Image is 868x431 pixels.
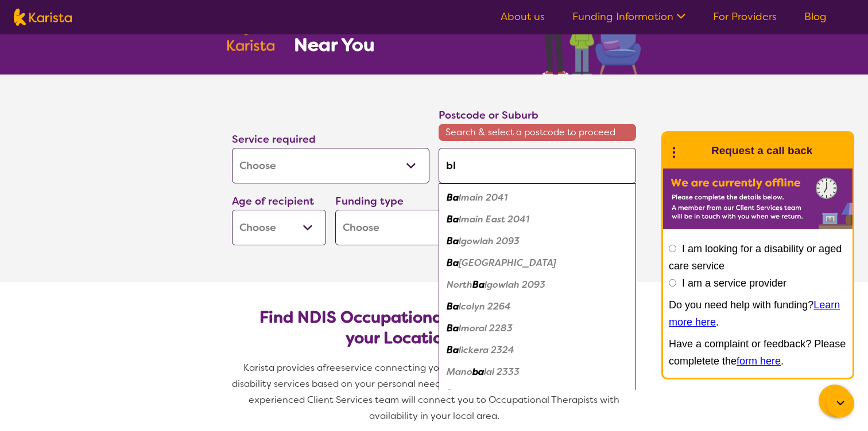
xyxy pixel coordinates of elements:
em: lmain East 2041 [459,213,529,225]
div: Balmain 2041 [444,187,630,209]
em: lmoral 2283 [459,322,513,334]
img: Karista logo [14,9,72,26]
div: Manobalai 2333 [444,361,630,383]
em: Mano [447,366,472,378]
em: Ba [447,344,459,356]
label: Service required [232,132,316,146]
span: service connecting you with Occupational Therapists and other disability services based on your p... [232,362,638,422]
h1: Request a call back [711,142,812,159]
div: North Balgowlah 2093 [444,274,630,296]
label: I am a service provider [682,277,786,289]
img: Karista [681,139,704,162]
span: Search & select a postcode to proceed [439,124,636,141]
em: lai 2333 [484,366,520,378]
em: Ba [447,322,459,334]
div: Balgowlah 2093 [444,230,630,252]
em: lgowlah 2093 [485,279,545,291]
input: Type [439,148,636,183]
div: Balickera 2324 [444,339,630,361]
p: Do you need help with funding? . [669,296,847,331]
p: Have a complaint or feedback? Please completete the . [669,335,847,370]
div: Balgowlah Heights 2093 [444,252,630,274]
em: Ba [447,235,459,247]
div: Balcolyn 2264 [444,296,630,318]
em: Ba [447,300,459,312]
em: Ba [447,257,459,269]
div: Balala 2358 [444,383,630,405]
a: Funding Information [572,10,685,23]
a: About us [501,10,545,23]
div: Balmain East 2041 [444,209,630,230]
em: [GEOGRAPHIC_DATA] [459,257,556,269]
em: lmain 2041 [459,191,507,203]
a: form here [737,355,781,367]
em: Ba [447,387,459,399]
button: Channel Menu [819,385,851,417]
label: I am looking for a disability or aged care service [669,243,842,272]
span: free [323,362,341,374]
span: Karista provides a [243,362,323,374]
a: For Providers [713,10,777,23]
div: Balmoral 2283 [444,318,630,339]
h2: Find NDIS Occupational Therapists based on your Location & Needs [241,307,627,348]
label: Postcode or Suburb [439,108,538,122]
img: Karista offline chat form to request call back [663,169,852,229]
label: Age of recipient [232,194,314,208]
em: lala 2358 [459,387,501,399]
em: lickera 2324 [459,344,514,356]
em: North [447,279,472,291]
em: Ba [472,279,485,291]
em: Ba [447,191,459,203]
label: Funding type [335,194,404,208]
em: lcolyn 2264 [459,300,511,312]
em: lgowlah 2093 [459,235,520,247]
a: Blog [804,10,827,23]
em: Ba [447,213,459,225]
em: ba [472,366,484,378]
